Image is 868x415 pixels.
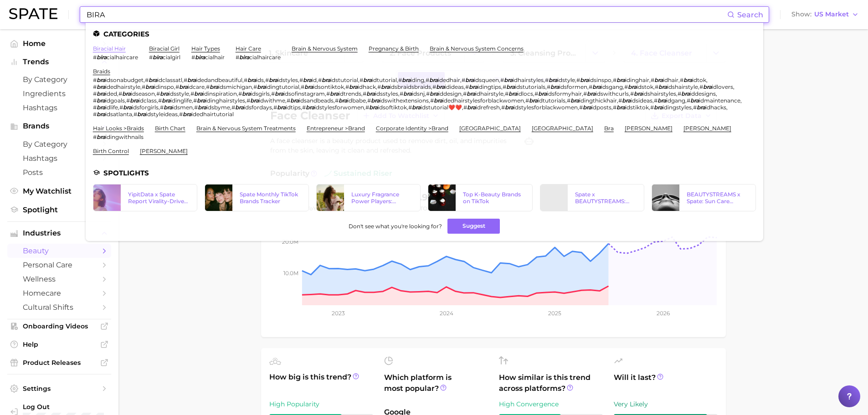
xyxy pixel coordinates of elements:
span: Search [737,10,763,19]
button: Industries [7,226,111,240]
span: cialhaircare [107,54,138,61]
span: # [525,97,529,104]
span: # [576,77,580,83]
em: bra [275,90,283,97]
span: idhairstyle [475,90,503,97]
span: idedhair [438,77,460,83]
span: idbabe [347,97,366,104]
em: bra [549,77,557,83]
img: SPATE [9,8,57,19]
em: bra [403,90,412,97]
em: bra [197,97,205,104]
span: # [244,77,247,83]
a: braids [93,68,110,75]
span: ided [105,90,117,97]
span: idtutorial [372,77,397,83]
em: bra [235,104,244,111]
div: Spate x BEAUTYSTREAMS: Fragrance Brands & Gestures [575,191,637,205]
em: bra [550,83,559,90]
em: bra [529,97,538,104]
span: iding [411,77,424,83]
span: # [299,77,303,83]
em: bira [153,54,163,61]
span: idinspo [154,83,174,90]
span: ids [256,77,264,83]
span: # [93,90,97,97]
span: idhairstyles [513,77,544,83]
span: # [624,83,628,90]
em: bra [681,90,690,97]
em: bra [179,83,188,90]
span: homecare [23,289,96,297]
a: brain & nervous system [292,45,358,52]
span: # [93,77,97,83]
span: # [545,77,549,83]
span: idgang [666,97,685,104]
a: homecare [7,286,111,300]
span: # [618,97,622,104]
a: bra [604,125,614,132]
em: bra [349,83,358,90]
span: # [160,104,164,111]
span: idgoals [105,97,125,104]
a: YipitData x Spate Report Virality-Driven Brands Are Taking a Slice of the Beauty Pie [93,184,197,211]
span: idinglife [170,97,192,104]
span: # [126,97,130,104]
span: # [231,104,235,111]
span: # [119,104,123,111]
span: Trends [23,58,96,66]
em: bra [269,77,277,83]
a: Hashtags [7,151,111,165]
span: idinghair [625,77,649,83]
span: idshairstyle [667,83,698,90]
span: # [426,90,430,97]
span: # [377,83,381,90]
span: # [335,97,339,104]
span: # [301,83,304,90]
span: # [613,77,616,83]
span: # [503,83,506,90]
span: # [93,97,97,104]
span: # [567,97,570,104]
span: # [426,77,429,83]
span: # [287,97,290,104]
span: # [253,83,257,90]
em: bra [592,83,601,90]
span: idsbyme [206,104,230,111]
a: hair types [191,45,220,52]
span: # [271,90,275,97]
em: bra [304,83,313,90]
span: # [630,90,634,97]
em: bra [290,97,299,104]
span: # [190,90,194,97]
span: idsmen [172,104,193,111]
span: idhack [358,83,376,90]
em: bra [339,97,347,104]
span: idlovers [712,83,733,90]
span: # [534,90,538,97]
span: idclassatl [157,77,182,83]
em: bra [622,97,631,104]
button: Trends [7,55,111,69]
em: bra [149,77,157,83]
em: bra [654,77,663,83]
a: beauty [7,244,111,258]
span: idhair [663,77,678,83]
a: BEAUTYSTREAMS x Spate: Sun Care Brands [652,184,756,211]
div: BEAUTYSTREAMS x Spate: Sun Care Brands [687,191,748,205]
a: Spotlight [7,203,111,217]
span: personal care [23,261,96,269]
a: by Category [7,137,111,151]
a: pregnancy & birth [369,45,419,52]
a: entrepreneur >brand [307,125,365,132]
a: cultural shifts [7,300,111,314]
span: # [678,90,681,97]
span: cialhair [205,54,225,61]
span: Posts [23,168,96,177]
a: Top K-Beauty Brands on TikTok [428,184,532,211]
span: My Watchlist [23,187,96,195]
em: bra [97,97,105,104]
a: wellness [7,272,111,286]
em: bra [130,97,139,104]
em: bra [580,77,589,83]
